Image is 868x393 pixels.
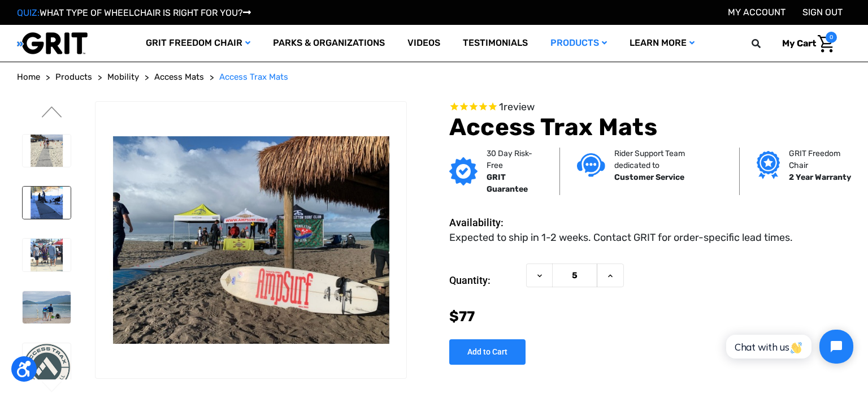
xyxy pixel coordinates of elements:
label: Quantity: [449,264,520,297]
strong: GRIT Guarantee [487,172,528,194]
span: 0 [826,32,837,43]
a: QUIZ:WHAT TYPE OF WHEELCHAIR IS RIGHT FOR YOU? [17,7,251,18]
img: Access Trax Mats [23,291,71,323]
span: review [504,101,535,113]
span: Home [17,72,40,82]
a: Mobility [107,71,139,84]
a: Parks & Organizations [262,25,396,62]
a: Home [17,71,40,84]
p: 30 Day Risk-Free [487,148,542,171]
a: Products [55,71,92,84]
a: Testimonials [452,25,539,62]
span: Products [55,72,92,82]
img: Access Trax Mats [96,136,406,344]
img: Grit freedom [757,151,780,179]
strong: Customer Service [614,172,684,182]
img: Access Trax Mats [23,187,71,219]
a: Account [728,7,785,18]
span: My Cart [782,38,816,49]
p: Rider Support Team dedicated to [614,148,722,171]
iframe: Tidio Chat [714,320,863,373]
img: Cart [818,35,834,53]
a: Access Trax Mats [219,71,288,84]
nav: Breadcrumb [17,71,851,84]
span: $77 [449,308,475,325]
span: 1 reviews [499,101,535,113]
img: Customer service [577,153,605,176]
dt: Availability: [449,215,520,230]
img: Access Trax Mats [23,343,71,391]
img: Access Trax Mats [23,239,71,271]
a: GRIT Freedom Chair [134,25,262,62]
dd: Expected to ship in 1-2 weeks. Contact GRIT for order-specific lead times. [449,230,793,245]
a: Sign out [802,7,843,18]
a: Access Mats [154,71,204,84]
img: Access Trax Mats [23,135,71,167]
img: GRIT Guarantee [449,157,478,185]
h1: Access Trax Mats [449,113,851,141]
strong: 2 Year Warranty [789,172,851,182]
span: Rated 5.0 out of 5 stars 1 reviews [449,101,851,114]
span: Access Mats [154,72,204,82]
a: Cart with 0 items [774,32,837,55]
span: Access Trax Mats [219,72,288,82]
span: QUIZ: [17,7,40,18]
a: Learn More [618,25,706,62]
button: Go to slide 5 of 6 [40,106,64,120]
input: Search [757,32,774,55]
a: Videos [396,25,452,62]
img: GRIT All-Terrain Wheelchair and Mobility Equipment [17,32,88,55]
a: Products [539,25,618,62]
span: Mobility [107,72,139,82]
p: GRIT Freedom Chair [789,148,855,171]
input: Add to Cart [449,339,526,365]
